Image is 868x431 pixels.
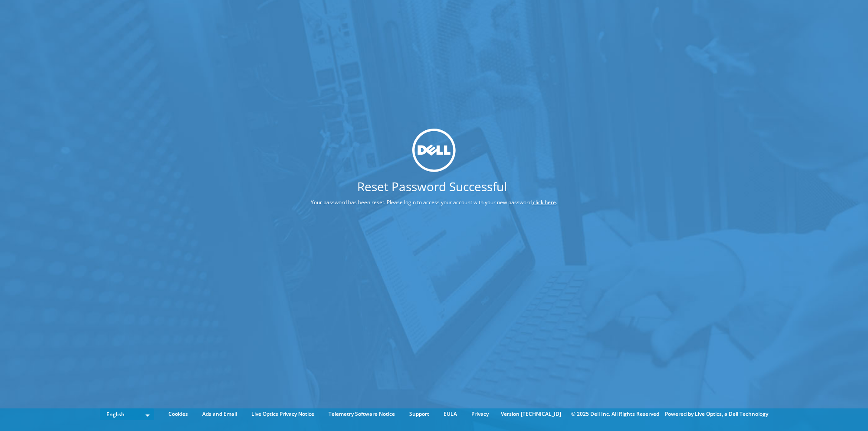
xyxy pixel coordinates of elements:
[567,409,664,419] li: © 2025 Dell Inc. All Rights Reserved
[403,409,436,419] a: Support
[278,180,585,192] h1: Reset Password Successful
[465,409,495,419] a: Privacy
[533,198,556,206] a: click here
[496,409,566,419] li: Version [TECHNICAL_ID]
[162,409,194,419] a: Cookies
[437,409,464,419] a: EULA
[665,409,768,419] li: Powered by Live Optics, a Dell Technology
[322,409,401,419] a: Telemetry Software Notice
[278,197,590,207] p: Your password has been reset. Please login to access your account with your new password, .
[412,129,456,172] img: dell_svg_logo.svg
[196,409,243,419] a: Ads and Email
[245,409,321,419] a: Live Optics Privacy Notice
